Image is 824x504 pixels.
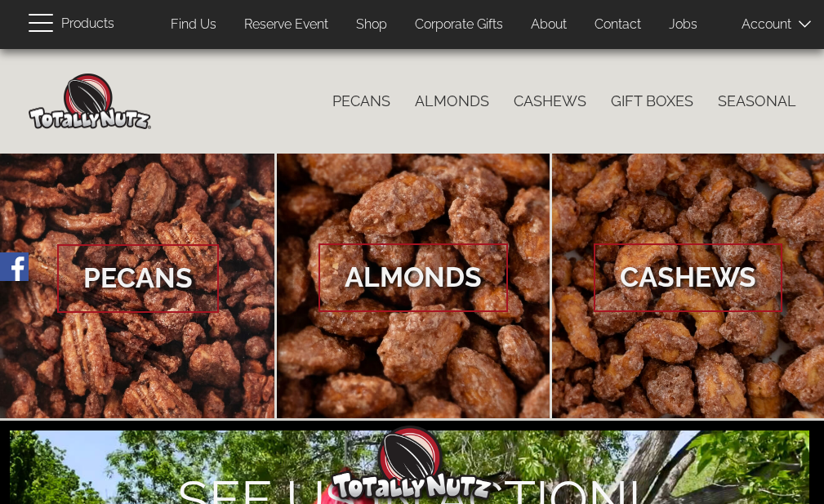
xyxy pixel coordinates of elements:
span: Pecans [57,244,219,313]
a: Cashews [501,84,599,118]
a: Find Us [158,9,229,41]
a: Shop [344,9,399,41]
a: About [519,9,579,41]
a: Corporate Gifts [403,9,515,41]
span: Almonds [318,243,508,312]
img: Totally Nutz Logo [331,426,494,500]
a: Pecans [320,84,403,118]
a: Almonds [403,84,501,118]
span: Products [61,12,114,36]
a: Almonds [277,154,550,418]
span: Cashews [594,243,782,312]
a: Jobs [657,9,710,41]
a: Reserve Event [232,9,341,41]
a: Contact [582,9,653,41]
img: Home [29,74,151,129]
a: Seasonal [706,84,808,118]
a: Gift Boxes [599,84,706,118]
